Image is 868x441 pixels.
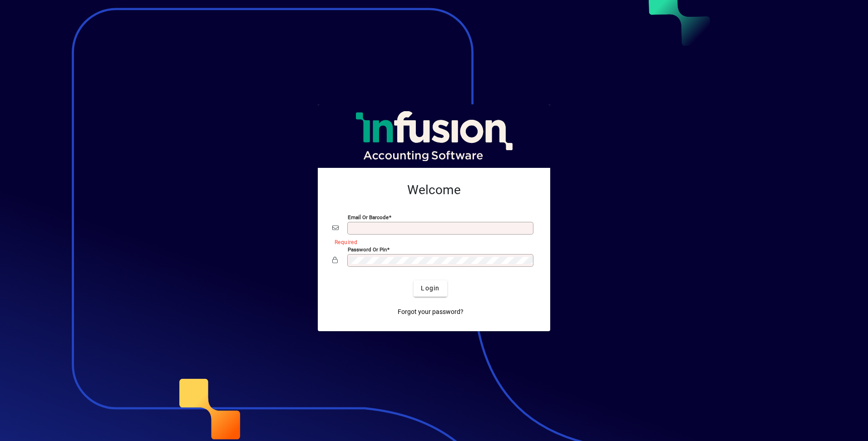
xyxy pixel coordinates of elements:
mat-label: Password or Pin [348,246,387,252]
mat-label: Email or Barcode [348,214,389,220]
button: Login [414,280,447,297]
span: Forgot your password? [398,307,464,317]
h2: Welcome [332,182,536,198]
a: Forgot your password? [394,304,467,320]
mat-error: Required [335,237,528,246]
span: Login [421,284,439,293]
